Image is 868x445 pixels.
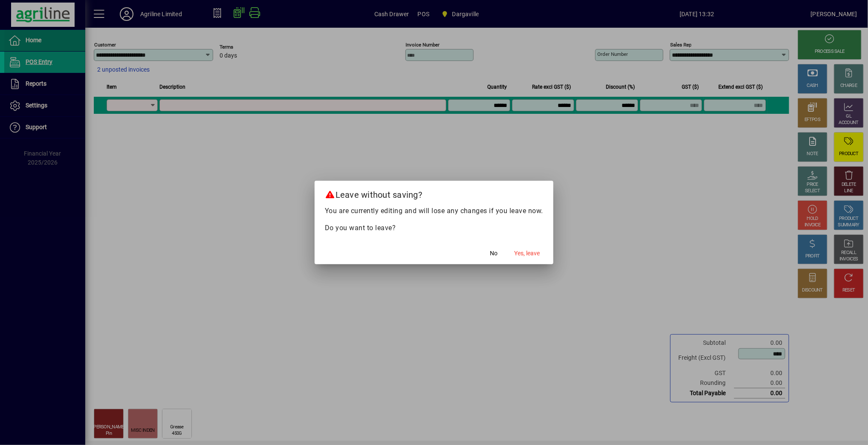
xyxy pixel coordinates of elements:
span: Yes, leave [514,249,540,258]
button: Yes, leave [511,246,543,261]
p: Do you want to leave? [325,223,544,233]
h2: Leave without saving? [315,181,554,205]
span: No [490,249,498,258]
p: You are currently editing and will lose any changes if you leave now. [325,206,544,216]
button: No [480,246,507,261]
